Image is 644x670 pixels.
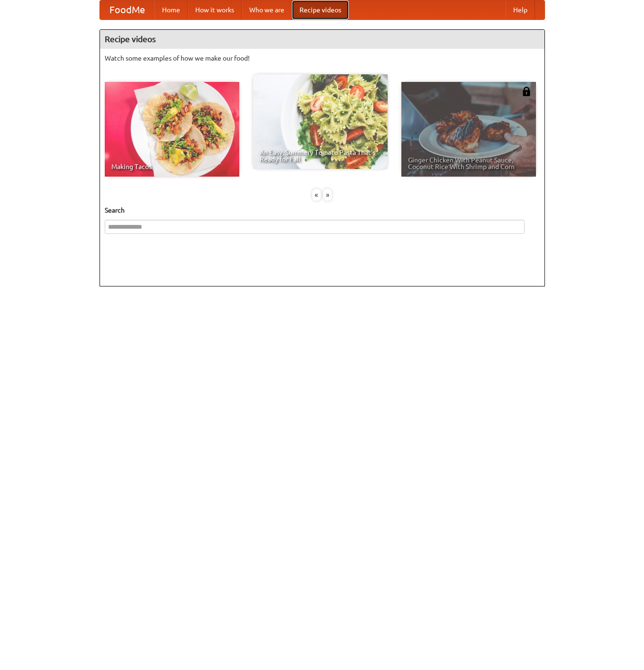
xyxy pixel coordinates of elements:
h4: Recipe videos [100,30,544,49]
a: Home [154,0,188,19]
h5: Search [105,205,540,215]
a: Who we are [242,0,292,19]
a: How it works [188,0,242,19]
span: Making Tacos [111,163,233,170]
a: Recipe videos [292,0,349,19]
a: Help [506,0,535,19]
a: An Easy, Summery Tomato Pasta That's Ready for Fall [253,74,388,169]
a: FoodMe [100,0,154,19]
div: » [323,189,332,201]
a: Making Tacos [105,82,239,177]
img: 483408.png [522,87,531,96]
span: An Easy, Summery Tomato Pasta That's Ready for Fall [260,149,381,162]
div: « [312,189,321,201]
p: Watch some examples of how we make our food! [105,54,540,63]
